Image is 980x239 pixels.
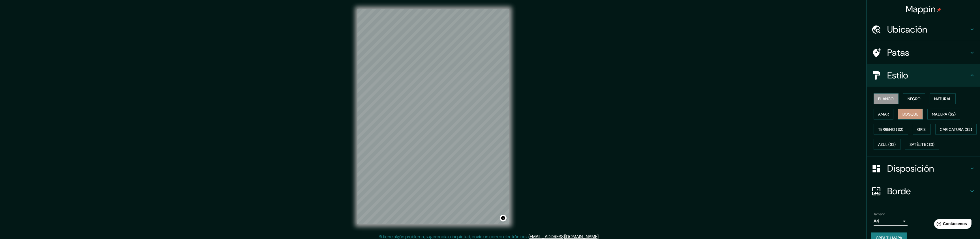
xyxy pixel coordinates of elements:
font: Bosque [902,112,918,117]
div: A4 [874,217,908,226]
font: Mappin [906,3,936,15]
img: pin-icon.png [937,8,941,12]
font: Estilo [887,69,908,81]
div: Estilo [867,64,980,87]
div: Patas [867,41,980,64]
iframe: Lanzador de widgets de ayuda [930,217,974,233]
div: Borde [867,180,980,202]
div: Ubicación [867,18,980,41]
canvas: Mapa [357,9,509,224]
font: Caricatura ($2) [940,127,972,132]
font: Patas [887,47,910,59]
font: Madera ($2) [932,112,956,117]
font: Tamaño [874,212,885,216]
button: Negro [903,93,925,104]
font: Borde [887,185,911,197]
font: Negro [908,96,921,101]
button: Madera ($2) [927,109,960,119]
button: Natural [930,93,956,104]
font: Amar [878,112,889,117]
font: Disposición [887,163,934,174]
div: Disposición [867,157,980,180]
font: Natural [934,96,951,101]
font: Gris [917,127,926,132]
button: Gris [913,124,931,135]
font: Azul ($2) [878,142,896,147]
button: Azul ($2) [874,139,900,150]
button: Caricatura ($2) [935,124,977,135]
button: Bosque [898,109,923,119]
font: A4 [874,218,879,224]
font: Blanco [878,96,894,101]
button: Blanco [874,93,898,104]
font: Ubicación [887,24,927,35]
button: Activar o desactivar atribución [500,215,507,221]
button: Satélite ($3) [905,139,939,150]
button: Amar [874,109,893,119]
font: Terreno ($2) [878,127,904,132]
button: Terreno ($2) [874,124,908,135]
font: Satélite ($3) [910,142,935,147]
